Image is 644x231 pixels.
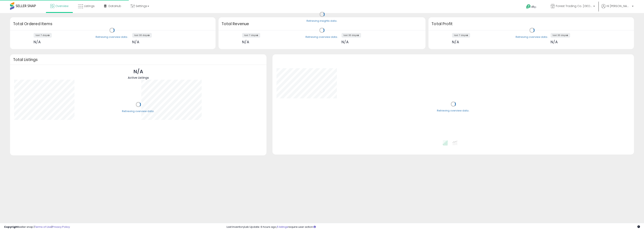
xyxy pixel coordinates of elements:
i: Get Help [526,4,531,9]
div: Retrieving overview data.. [96,35,128,39]
a: Hi [PERSON_NAME] [601,4,634,13]
span: Forest Trading Co. [GEOGRAPHIC_DATA] [556,4,592,8]
a: Help [523,1,544,13]
span: Listings [84,4,95,8]
div: Retrieving overview data.. [516,35,548,39]
span: Help [531,5,536,9]
span: Hi [PERSON_NAME] [607,4,631,8]
span: Overview [55,4,68,8]
div: Retrieving overview data.. [437,109,470,113]
span: DataHub [108,4,121,8]
div: Retrieving overview data.. [122,109,155,113]
div: Retrieving overview data.. [305,35,338,39]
